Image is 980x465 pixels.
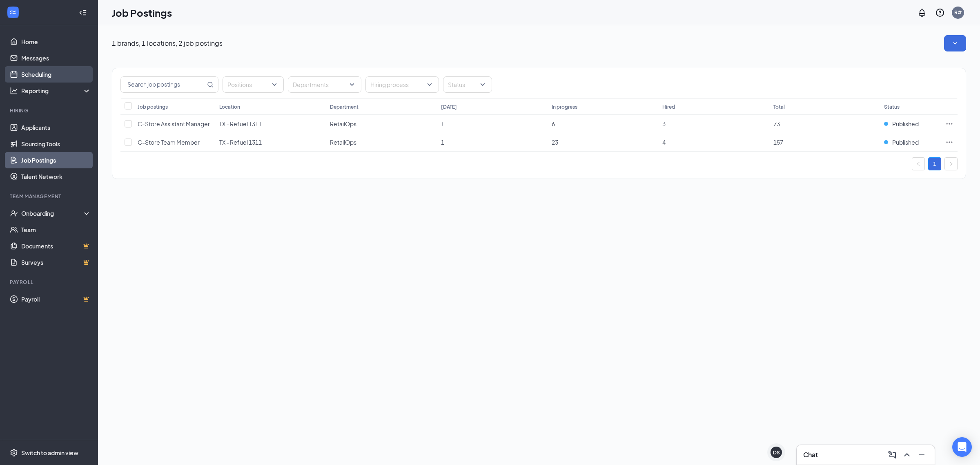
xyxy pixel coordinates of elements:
div: R# [954,9,962,16]
div: Open Intercom Messenger [952,437,972,457]
div: Department [330,103,359,110]
th: Hired [658,98,769,115]
span: 1 [441,139,444,146]
div: Switch to admin view [21,449,78,457]
button: Minimize [915,448,928,461]
svg: WorkstreamLogo [9,8,17,16]
span: 23 [552,139,558,146]
svg: Analysis [10,87,18,95]
svg: Notifications [917,8,927,18]
div: Job postings [138,103,168,110]
span: 4 [662,139,666,146]
a: Talent Network [21,168,91,185]
li: 1 [928,157,941,170]
span: C-Store Team Member [138,139,200,146]
td: RetailOps [326,133,437,152]
a: PayrollCrown [21,291,91,307]
button: ComposeMessage [886,448,899,461]
td: TX - Refuel 1311 [215,115,326,133]
svg: UserCheck [10,209,18,217]
input: Search job postings [121,77,205,92]
button: left [912,157,925,170]
a: Sourcing Tools [21,136,91,152]
td: TX - Refuel 1311 [215,133,326,152]
svg: Ellipses [945,120,953,128]
svg: MagnifyingGlass [207,81,214,88]
h1: Job Postings [112,6,172,20]
span: 73 [773,120,780,127]
svg: ComposeMessage [887,450,897,460]
span: RetailOps [330,120,356,127]
p: 1 brands, 1 locations, 2 job postings [112,39,223,48]
th: Status [880,98,941,115]
a: DocumentsCrown [21,238,91,254]
svg: Ellipses [945,138,953,146]
li: Next Page [944,157,958,170]
span: 3 [662,120,666,127]
span: right [949,161,953,166]
div: Payroll [10,279,89,286]
th: Total [769,98,880,115]
button: SmallChevronDown [944,35,966,51]
svg: SmallChevronDown [951,39,959,47]
span: TX - Refuel 1311 [219,120,262,127]
div: Location [219,103,240,110]
div: Team Management [10,193,89,200]
h3: Chat [803,450,818,459]
button: right [944,157,958,170]
a: Scheduling [21,66,91,83]
a: Home [21,34,91,50]
a: Applicants [21,119,91,136]
td: RetailOps [326,115,437,133]
button: ChevronUp [900,448,913,461]
svg: QuestionInfo [935,8,945,18]
span: RetailOps [330,139,356,146]
div: DS [773,449,780,456]
div: Onboarding [21,209,84,217]
span: Published [892,120,919,128]
a: 1 [929,158,941,170]
span: C-Store Assistant Manager [138,120,210,127]
svg: Settings [10,449,18,457]
div: Hiring [10,107,89,114]
div: Reporting [21,87,91,95]
a: Team [21,221,91,238]
span: 157 [773,139,783,146]
span: Published [892,138,919,146]
a: Messages [21,50,91,66]
th: In progress [548,98,658,115]
svg: Collapse [79,9,87,17]
span: left [916,161,921,166]
span: 6 [552,120,555,127]
span: 1 [441,120,444,127]
svg: ChevronUp [902,450,912,460]
li: Previous Page [912,157,925,170]
svg: Minimize [917,450,927,460]
span: TX - Refuel 1311 [219,139,262,146]
a: Job Postings [21,152,91,168]
a: SurveysCrown [21,254,91,271]
th: [DATE] [437,98,548,115]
